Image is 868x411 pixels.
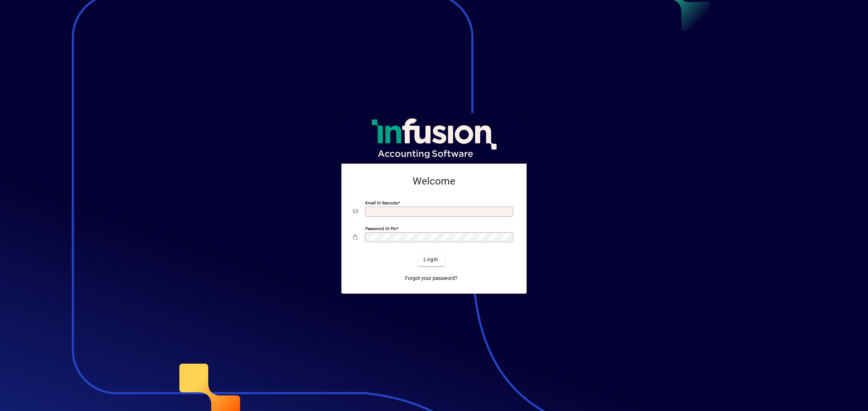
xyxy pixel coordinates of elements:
button: Login [418,253,444,266]
span: Login [424,256,438,263]
mat-label: Password or Pin [365,226,396,231]
h2: Welcome [353,175,515,187]
span: Forgot your password? [405,274,458,282]
a: Forgot your password? [402,272,460,285]
mat-label: Email or Barcode [365,200,398,205]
